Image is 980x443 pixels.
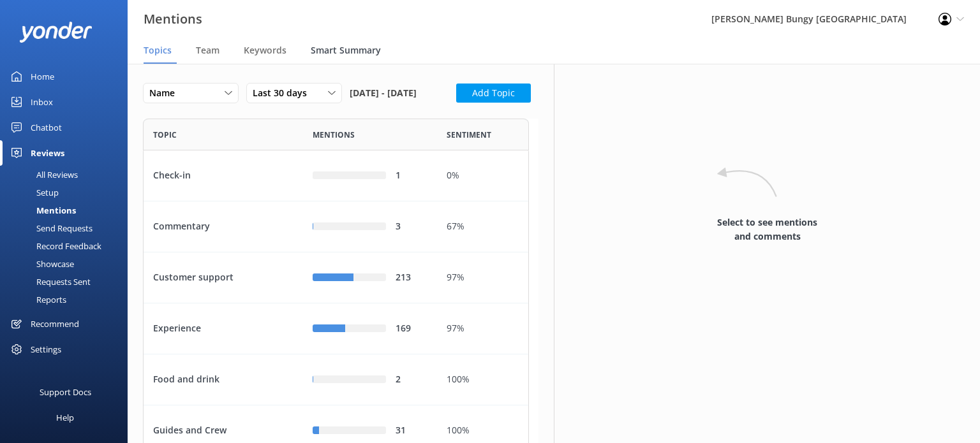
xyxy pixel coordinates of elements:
[143,354,529,405] div: row
[144,201,303,252] div: Commentary
[144,303,303,354] div: Experience
[31,140,64,166] div: Reviews
[447,271,519,285] div: 97%
[153,129,177,141] span: Topic
[196,44,219,57] span: Team
[8,201,128,219] a: Mentions
[149,86,182,100] span: Name
[447,169,519,183] div: 0%
[143,252,529,303] div: row
[31,64,54,89] div: Home
[143,150,529,201] div: row
[447,373,519,387] div: 100%
[8,237,101,255] div: Record Feedback
[396,169,427,183] div: 1
[8,184,128,201] a: Setup
[253,86,315,100] span: Last 30 days
[350,83,417,103] span: [DATE] - [DATE]
[143,303,529,354] div: row
[447,220,519,234] div: 67%
[313,129,355,141] span: Mentions
[8,219,93,237] div: Send Requests
[144,252,303,303] div: Customer support
[8,166,78,184] div: All Reviews
[40,379,91,405] div: Support Docs
[396,271,427,285] div: 213
[56,405,74,430] div: Help
[456,84,531,103] button: Add Topic
[396,322,427,336] div: 169
[8,273,128,291] a: Requests Sent
[396,373,427,387] div: 2
[143,201,529,252] div: row
[31,311,79,337] div: Recommend
[31,115,62,140] div: Chatbot
[8,291,128,309] a: Reports
[8,219,128,237] a: Send Requests
[447,129,491,141] span: Sentiment
[8,273,91,291] div: Requests Sent
[311,44,381,57] span: Smart Summary
[144,44,172,57] span: Topics
[447,322,519,336] div: 97%
[144,9,202,29] h3: Mentions
[31,337,61,362] div: Settings
[8,255,74,273] div: Showcase
[144,150,303,201] div: Check-in
[8,184,59,201] div: Setup
[8,237,128,255] a: Record Feedback
[244,44,286,57] span: Keywords
[19,22,93,43] img: yonder-white-logo.png
[8,291,66,309] div: Reports
[8,201,76,219] div: Mentions
[8,166,128,184] a: All Reviews
[447,424,519,438] div: 100%
[31,89,53,115] div: Inbox
[396,424,427,438] div: 31
[8,255,128,273] a: Showcase
[144,354,303,405] div: Food and drink
[396,220,427,234] div: 3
